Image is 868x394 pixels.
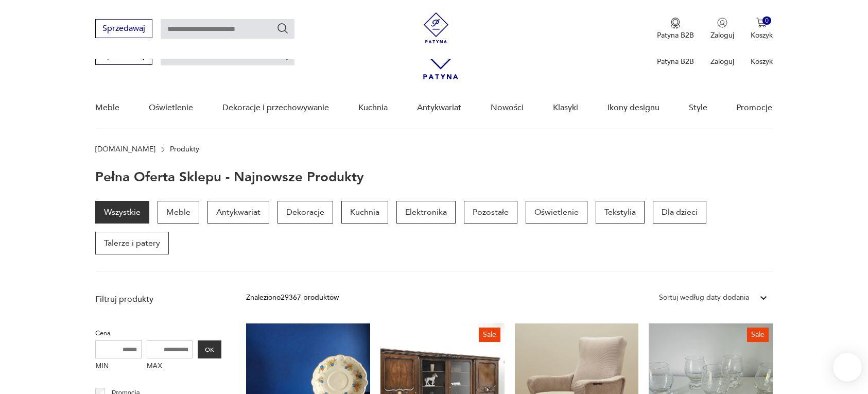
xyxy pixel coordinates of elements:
img: Ikonka użytkownika [717,18,727,28]
a: Promocje [736,88,772,128]
button: Sprzedawaj [95,19,152,38]
button: Patyna B2B [657,18,694,40]
a: Style [689,88,707,128]
img: Patyna - sklep z meblami i dekoracjami vintage [421,12,452,43]
a: Talerze i patery [95,232,169,254]
div: 0 [762,16,771,25]
a: Ikony designu [607,88,659,128]
p: Produkty [170,145,199,153]
a: Elektronika [396,201,456,224]
a: Meble [158,201,199,224]
a: Sprzedawaj [95,53,152,60]
label: MIN [95,358,142,375]
p: Koszyk [751,57,773,66]
a: Oświetlenie [526,201,587,224]
a: Kuchnia [341,201,388,224]
a: Ikona medaluPatyna B2B [657,18,694,40]
a: Sprzedawaj [95,26,152,33]
a: Pozostałe [464,201,517,224]
a: Dla dzieci [653,201,706,224]
a: Wszystkie [95,201,149,224]
div: Znaleziono 29367 produktów [246,292,339,303]
a: Klasyki [553,88,578,128]
img: Ikona koszyka [756,18,767,28]
div: Sortuj według daty dodania [659,292,749,303]
button: Szukaj [276,22,289,35]
label: MAX [147,358,193,375]
p: Patyna B2B [657,57,694,66]
button: 0Koszyk [751,18,773,40]
h1: Pełna oferta sklepu - najnowsze produkty [95,170,364,184]
a: Antykwariat [207,201,269,224]
p: Zaloguj [710,57,734,66]
a: Antykwariat [417,88,461,128]
iframe: Smartsupp widget button [833,353,862,382]
p: Zaloguj [710,30,734,40]
a: Tekstylia [596,201,645,224]
p: Filtruj produkty [95,294,221,305]
button: OK [198,340,221,358]
a: Kuchnia [358,88,388,128]
img: Ikona medalu [670,18,681,29]
a: [DOMAIN_NAME] [95,145,155,153]
a: Meble [95,88,119,128]
a: Dekoracje [277,201,333,224]
p: Cena [95,328,221,339]
p: Patyna B2B [657,30,694,40]
a: Dekoracje i przechowywanie [222,88,329,128]
a: Oświetlenie [149,88,193,128]
a: Nowości [491,88,524,128]
button: Zaloguj [710,18,734,40]
p: Koszyk [751,30,773,40]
